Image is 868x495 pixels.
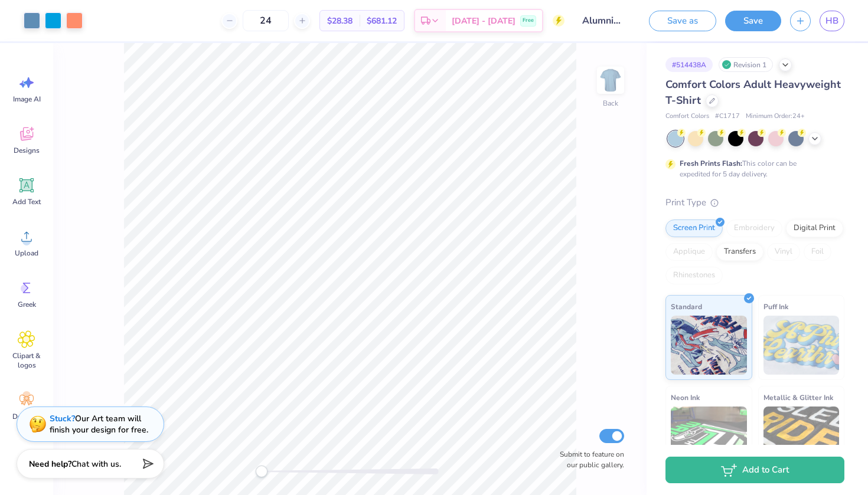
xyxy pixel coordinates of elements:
span: Neon Ink [671,391,700,404]
div: Print Type [665,196,844,209]
span: Clipart & logos [7,351,46,370]
span: [DATE] - [DATE] [452,15,515,27]
div: Our Art team will finish your design for free. [50,413,148,435]
button: Add to Cart [665,457,844,483]
span: $28.38 [327,15,353,27]
div: Vinyl [767,243,800,261]
input: Untitled Design [573,9,631,32]
div: Back [603,98,618,109]
span: Designs [14,146,40,155]
span: Add Text [12,197,41,206]
strong: Need help? [29,458,71,470]
span: Minimum Order: 24 + [746,112,805,122]
div: Revision 1 [719,57,773,72]
img: Standard [671,316,747,375]
div: Embroidery [726,219,782,237]
span: Greek [18,300,36,309]
div: Rhinestones [665,267,723,284]
div: This color can be expedited for 5 day delivery. [680,158,825,179]
span: # C1717 [715,112,740,122]
input: – – [243,10,289,31]
span: Free [523,17,534,25]
div: Accessibility label [256,466,267,477]
div: Digital Print [786,219,843,237]
img: Metallic & Glitter Ink [763,407,840,466]
img: Neon Ink [671,407,747,466]
div: Foil [804,243,831,261]
span: Metallic & Glitter Ink [763,391,833,404]
div: Applique [665,243,713,261]
button: Save [725,11,781,31]
span: Comfort Colors [665,112,709,122]
button: Save as [649,11,716,31]
strong: Fresh Prints Flash: [680,159,742,168]
label: Submit to feature on our public gallery. [553,449,624,470]
img: Back [599,68,622,92]
span: Standard [671,300,702,313]
span: Puff Ink [763,300,788,313]
span: Decorate [12,412,41,421]
div: Transfers [716,243,763,261]
div: Screen Print [665,219,723,237]
span: $681.12 [367,15,397,27]
img: Puff Ink [763,316,840,375]
a: HB [820,11,844,31]
span: Upload [15,248,38,258]
span: Comfort Colors Adult Heavyweight T-Shirt [665,77,841,107]
span: Chat with us. [71,458,121,470]
span: Image AI [13,94,41,104]
strong: Stuck? [50,413,75,424]
div: # 514438A [665,57,713,72]
span: HB [825,14,838,28]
